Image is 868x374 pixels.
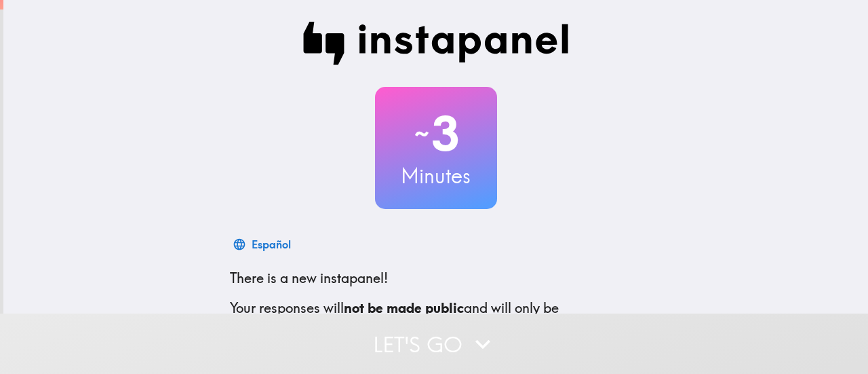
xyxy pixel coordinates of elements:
[303,22,569,65] img: Instapanel
[230,231,296,258] button: Español
[344,299,464,316] b: not be made public
[375,162,497,190] h3: Minutes
[375,106,497,162] h2: 3
[230,269,388,286] span: There is a new instapanel!
[252,235,291,254] div: Español
[230,299,642,356] p: Your responses will and will only be confidentially shared with our clients. We'll need your emai...
[412,113,431,154] span: ~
